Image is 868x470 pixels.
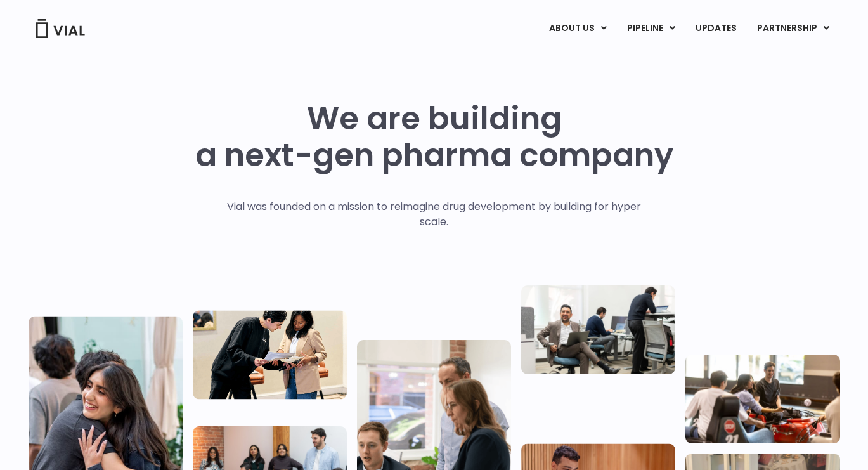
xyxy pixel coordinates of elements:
a: PARTNERSHIPMenu Toggle [747,18,839,39]
img: Three people working in an office [521,285,675,374]
h1: We are building a next-gen pharma company [195,100,673,174]
a: UPDATES [685,18,746,39]
img: Vial Logo [35,19,86,38]
img: Two people looking at a paper talking. [193,310,347,399]
img: Group of people playing whirlyball [685,355,839,443]
p: Vial was founded on a mission to reimagine drug development by building for hyper scale. [214,199,654,230]
a: ABOUT USMenu Toggle [539,18,616,39]
a: PIPELINEMenu Toggle [617,18,685,39]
